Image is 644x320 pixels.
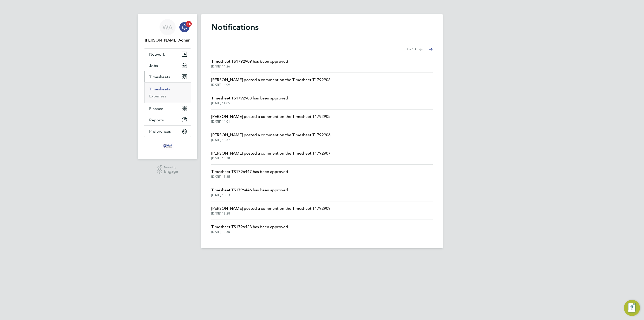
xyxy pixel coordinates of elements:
a: Timesheets [149,87,170,91]
a: 14 [179,19,189,35]
span: Engage [164,169,178,174]
span: [PERSON_NAME] posted a comment on the Timesheet T1792906 [211,132,331,138]
a: Expenses [149,94,166,98]
img: wills-security-logo-retina.png [162,142,174,150]
span: [DATE] 14:05 [211,101,288,105]
span: [DATE] 14:26 [211,64,288,68]
nav: Main navigation [138,14,197,159]
span: [DATE] 14:09 [211,83,331,87]
span: Timesheet TS1796428 has been approved [211,224,288,230]
span: [DATE] 14:01 [211,120,331,124]
a: [PERSON_NAME] posted a comment on the Timesheet T1792905[DATE] 14:01 [211,114,331,124]
a: [PERSON_NAME] posted a comment on the Timesheet T1792908[DATE] 14:09 [211,77,331,87]
span: Timesheet TS1792903 has been approved [211,95,288,101]
a: Timesheet TS1796428 has been approved[DATE] 12:55 [211,224,288,234]
span: [PERSON_NAME] posted a comment on the Timesheet T1792905 [211,114,331,120]
span: Preferences [149,129,171,134]
span: [PERSON_NAME] posted a comment on the Timesheet T1792907 [211,150,331,156]
a: Go to home page [144,142,191,150]
a: Timesheet TS1796446 has been approved[DATE] 13:33 [211,187,288,197]
button: Finance [144,103,191,114]
span: Timesheets [149,75,170,79]
span: [DATE] 13:33 [211,193,288,197]
span: Finance [149,106,163,111]
span: 14 [186,21,192,27]
span: Wills Admin [144,37,191,43]
a: [PERSON_NAME] posted a comment on the Timesheet T1792909[DATE] 13:28 [211,205,331,216]
a: Timesheet TS1792903 has been approved[DATE] 14:05 [211,95,288,105]
span: [PERSON_NAME] posted a comment on the Timesheet T1792908 [211,77,331,83]
a: [PERSON_NAME] posted a comment on the Timesheet T1792907[DATE] 13:38 [211,150,331,160]
span: [DATE] 13:57 [211,138,331,142]
span: [DATE] 12:55 [211,230,288,234]
button: Engage Resource Center [624,300,640,316]
span: [DATE] 13:28 [211,211,331,216]
button: Jobs [144,60,191,71]
a: Powered byEngage [157,165,178,175]
span: Powered by [164,165,178,169]
h1: Notifications [211,22,433,32]
span: Timesheet TS1792909 has been approved [211,58,288,64]
span: 1 - 10 [407,47,416,52]
span: Timesheet TS1796447 has been approved [211,169,288,175]
span: Network [149,52,165,57]
button: Timesheets [144,71,191,82]
a: Timesheet TS1792909 has been approved[DATE] 14:26 [211,58,288,68]
button: Network [144,49,191,60]
span: Timesheet TS1796446 has been approved [211,187,288,193]
a: [PERSON_NAME] posted a comment on the Timesheet T1792906[DATE] 13:57 [211,132,331,142]
button: Reports [144,114,191,125]
span: [DATE] 13:38 [211,156,331,160]
span: [PERSON_NAME] posted a comment on the Timesheet T1792909 [211,205,331,211]
a: WA[PERSON_NAME] Admin [144,19,191,43]
span: Jobs [149,63,158,68]
a: Timesheet TS1796447 has been approved[DATE] 13:35 [211,169,288,179]
button: Preferences [144,126,191,137]
nav: Select page of notifications list [407,44,433,54]
span: [DATE] 13:35 [211,175,288,179]
span: Reports [149,118,164,122]
div: Timesheets [144,82,191,103]
span: WA [163,24,173,30]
